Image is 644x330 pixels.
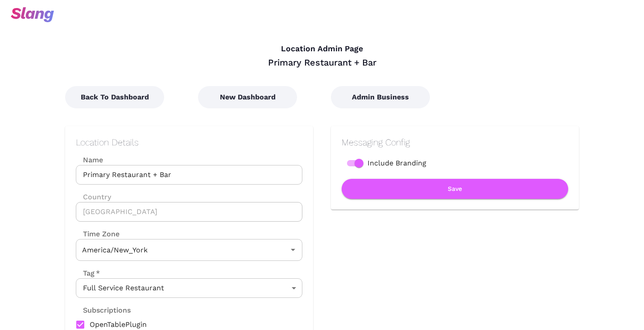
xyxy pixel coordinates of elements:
[76,229,302,239] label: Time Zone
[76,192,302,202] label: Country
[76,305,131,315] label: Subscriptions
[198,93,297,101] a: New Dashboard
[287,243,299,256] button: Open
[331,86,430,108] button: Admin Business
[76,155,302,165] label: Name
[65,86,164,108] button: Back To Dashboard
[76,137,302,148] h2: Location Details
[76,268,100,278] label: Tag
[90,319,147,330] span: OpenTablePlugin
[65,44,579,54] h4: Location Admin Page
[198,86,297,108] button: New Dashboard
[65,93,164,101] a: Back To Dashboard
[65,57,579,68] div: Primary Restaurant + Bar
[367,158,426,169] span: Include Branding
[342,137,568,148] h2: Messaging Config
[76,278,302,298] div: Full Service Restaurant
[11,7,54,22] img: svg+xml;base64,PHN2ZyB3aWR0aD0iOTciIGhlaWdodD0iMzQiIHZpZXdCb3g9IjAgMCA5NyAzNCIgZmlsbD0ibm9uZSIgeG...
[331,93,430,101] a: Admin Business
[342,179,568,199] button: Save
